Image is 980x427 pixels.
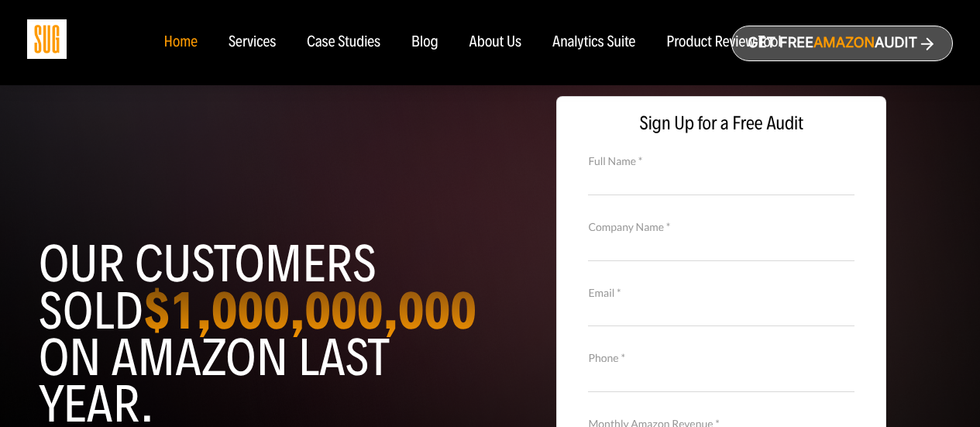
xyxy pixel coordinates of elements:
a: Product Review Tool [666,34,781,51]
strong: $1,000,000,000 [143,279,476,343]
a: Get freeAmazonAudit [731,26,953,61]
label: Full Name * [588,153,854,170]
span: Amazon [813,35,875,51]
label: Phone * [588,350,854,367]
input: Email * [588,299,854,326]
input: Full Name * [588,167,854,195]
label: Email * [588,284,854,301]
input: Contact Number * [588,365,854,392]
a: Services [229,34,276,51]
a: Blog [411,34,438,51]
a: Analytics Suite [552,34,635,51]
span: Sign Up for a Free Audit [573,112,870,135]
a: Case Studies [307,34,380,51]
a: About Us [469,34,522,51]
a: Home [163,34,197,51]
input: Company Name * [588,233,854,260]
img: Sug [27,19,67,59]
label: Company Name * [588,219,854,236]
